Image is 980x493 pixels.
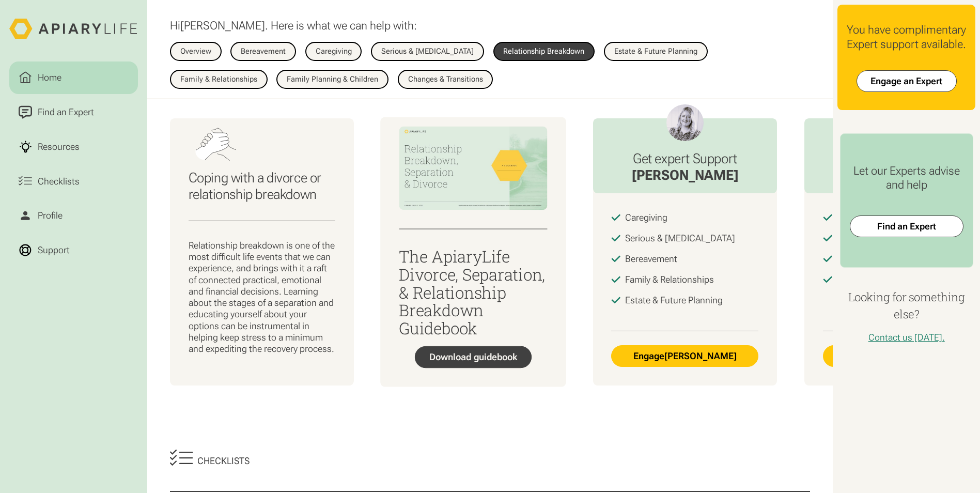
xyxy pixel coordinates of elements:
[241,48,286,55] div: Bereavement
[625,212,667,223] div: Caregiving
[287,75,378,83] div: Family Planning & Children
[614,48,697,55] div: Estate & Future Planning
[625,233,735,244] div: Serious & [MEDICAL_DATA]
[189,170,336,203] h3: Coping with a divorce or relationship breakdown
[170,70,268,88] a: Family & Relationships
[857,70,957,92] a: Engage an Expert
[36,105,97,119] div: Find an Expert
[493,42,595,60] a: Relationship Breakdown
[632,150,738,167] h3: Get expert Support
[305,42,362,60] a: Caregiving
[170,19,417,33] p: Hi . Here is what we can help with:
[316,48,352,55] div: Caregiving
[36,209,65,223] div: Profile
[429,351,518,363] div: Download guidebook
[625,253,677,265] div: Bereavement
[9,165,138,197] a: Checklists
[276,70,388,88] a: Family Planning & Children
[9,96,138,128] a: Find an Expert
[850,215,963,237] a: Find an Expert
[381,48,474,55] div: Serious & [MEDICAL_DATA]
[625,295,723,306] div: Estate & Future Planning
[847,23,966,52] div: You have complimentary Expert support available.
[180,75,257,83] div: Family & Relationships
[604,42,708,60] a: Estate & Future Planning
[632,167,738,184] div: [PERSON_NAME]
[399,248,548,337] h3: The ApiaryLife Divorce, Separation, & Relationship Breakdown Guidebook
[36,71,64,85] div: Home
[189,240,336,355] p: Relationship breakdown is one of the most difficult life events that we can experience, and bring...
[9,234,138,266] a: Support
[823,345,970,367] a: Engage[PERSON_NAME]
[837,288,975,323] h4: Looking for something else?
[850,164,963,193] div: Let our Experts advise and help
[398,70,493,88] a: Changes & Transitions
[611,345,758,367] a: Engage[PERSON_NAME]
[868,332,945,343] a: Contact us [DATE].
[9,199,138,232] a: Profile
[371,42,484,60] a: Serious & [MEDICAL_DATA]
[197,455,250,467] div: Checklists
[36,243,72,257] div: Support
[230,42,296,60] a: Bereavement
[625,274,714,285] div: Family & Relationships
[180,19,265,32] span: [PERSON_NAME]
[415,346,532,368] a: Download guidebook
[408,75,483,83] div: Changes & Transitions
[9,131,138,163] a: Resources
[36,174,82,188] div: Checklists
[503,48,584,55] div: Relationship Breakdown
[170,42,222,60] a: Overview
[9,61,138,94] a: Home
[36,140,82,154] div: Resources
